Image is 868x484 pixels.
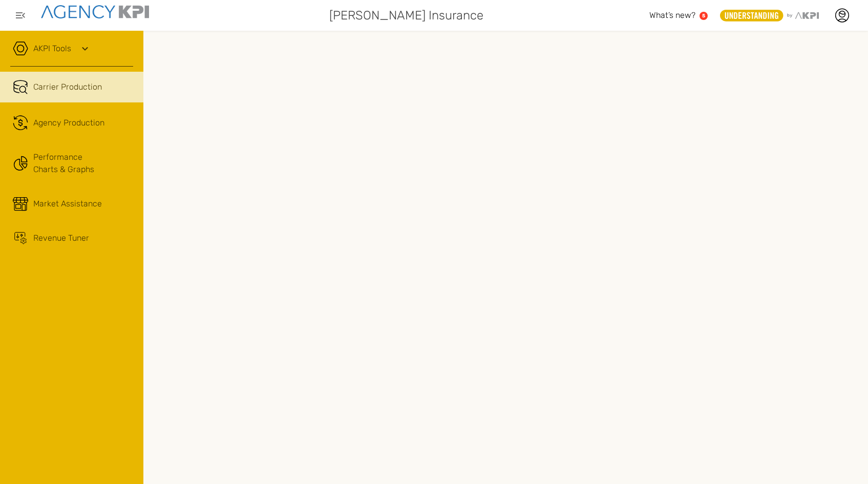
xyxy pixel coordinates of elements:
a: 5 [700,12,708,20]
span: Revenue Tuner [33,232,89,244]
a: AKPI Tools [33,43,71,55]
span: Agency Production [33,117,104,129]
text: 5 [702,13,705,18]
img: agencykpi-logo-550x69-2d9e3fa8.png [41,5,149,18]
span: Market Assistance [33,198,102,210]
span: [PERSON_NAME] Insurance [329,6,483,25]
span: Carrier Production [33,81,102,93]
span: What’s new? [649,10,695,20]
